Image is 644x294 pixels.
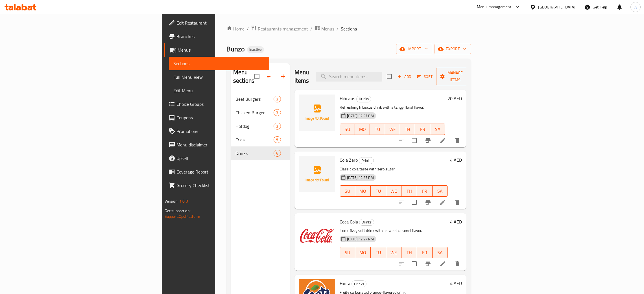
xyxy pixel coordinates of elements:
[176,182,265,189] span: Grocery Checklist
[388,187,400,195] span: WE
[430,124,445,135] button: SA
[173,60,265,67] span: Sections
[352,281,366,287] span: Drinks
[416,72,434,81] button: Sort
[357,125,368,133] span: MO
[164,30,269,43] a: Branches
[355,247,371,258] button: MO
[413,72,436,81] span: Sort items
[451,257,464,271] button: delete
[439,199,446,206] a: Edit menu item
[274,151,280,156] span: 6
[231,146,290,160] div: Drinks6
[397,73,412,80] span: Add
[634,4,637,10] span: A
[231,90,290,162] nav: Menu sections
[164,138,269,152] a: Menu disclaimer
[417,73,433,80] span: Sort
[164,97,269,111] a: Choice Groups
[447,95,462,102] h6: 20 AED
[439,137,446,144] a: Edit menu item
[386,247,402,258] button: WE
[433,247,448,258] button: SA
[419,187,430,195] span: FR
[276,70,290,83] button: Add section
[408,135,420,146] span: Select to update
[294,68,309,85] h2: Menu items
[345,113,376,119] span: [DATE] 12:27 PM
[359,219,374,226] div: Drinks
[359,219,374,225] span: Drinks
[417,247,433,258] button: FR
[169,57,269,70] a: Sections
[345,175,376,180] span: [DATE] 12:27 PM
[451,196,464,209] button: delete
[274,150,281,157] div: items
[355,185,371,197] button: MO
[164,43,269,57] a: Menus
[421,196,435,209] button: Branch-specific-item
[345,236,376,242] span: [DATE] 12:27 PM
[357,96,371,102] span: Drinks
[340,185,355,197] button: SU
[435,44,471,54] button: export
[235,136,274,143] div: Fries
[450,218,462,226] h6: 4 AED
[342,249,353,257] span: SU
[176,128,265,135] span: Promotions
[436,68,474,85] button: Manage items
[176,33,265,40] span: Branches
[433,185,448,197] button: SA
[433,125,443,133] span: SA
[404,249,415,257] span: TH
[538,4,575,10] div: [GEOGRAPHIC_DATA]
[173,87,265,94] span: Edit Menu
[340,166,448,173] p: Classic cola taste with zero sugar.
[231,133,290,146] div: Fries5
[342,125,353,133] span: SU
[408,258,420,270] span: Select to update
[340,94,355,103] span: Hibiscus
[176,101,265,107] span: Choice Groups
[173,74,265,80] span: Full Menu View
[164,165,269,179] a: Coverage Report
[263,70,276,83] span: Sort sections
[387,125,398,133] span: WE
[415,124,430,135] button: FR
[274,96,281,102] div: items
[165,207,191,214] span: Get support on:
[235,150,274,157] span: Drinks
[421,257,435,271] button: Branch-specific-item
[359,157,374,164] div: Drinks
[165,198,178,205] span: Version:
[165,213,200,220] a: Support.OpsPlatform
[408,196,420,208] span: Select to update
[235,109,274,116] span: Chicken Burger
[274,124,280,129] span: 3
[235,96,274,102] div: Beef Burgers
[176,168,265,175] span: Coverage Report
[176,141,265,148] span: Menu disclaimer
[340,247,355,258] button: SU
[340,104,446,111] p: Refreshing hibiscus drink with a tangy floral flavor.
[341,25,357,32] span: Sections
[435,249,446,257] span: SA
[355,124,370,135] button: MO
[401,45,428,52] span: import
[337,25,339,32] li: /
[315,25,334,32] a: Menus
[402,125,413,133] span: TH
[274,109,281,116] div: items
[176,19,265,26] span: Edit Restaurant
[417,185,433,197] button: FR
[235,123,274,130] div: Hotdog
[400,124,415,135] button: TH
[340,279,350,288] span: Fanta
[371,185,386,197] button: TU
[274,110,280,115] span: 3
[357,249,368,257] span: MO
[435,187,446,195] span: SA
[169,70,269,84] a: Full Menu View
